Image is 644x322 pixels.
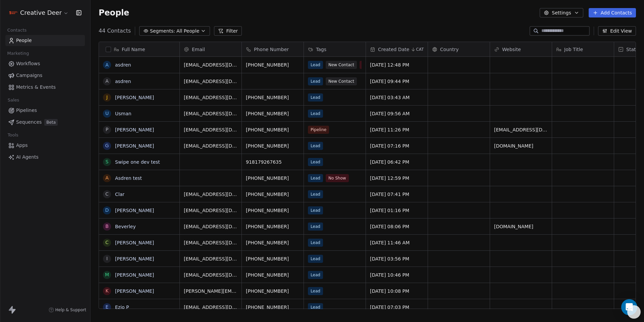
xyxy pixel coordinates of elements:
[115,111,131,116] a: Usman
[370,126,424,133] span: [DATE] 11:26 PM
[326,174,349,182] span: No Show
[115,256,154,261] a: [PERSON_NAME]
[5,117,85,128] a: SequencesBeta
[115,62,131,68] a: asdren
[370,159,424,165] span: [DATE] 06:42 PM
[184,94,237,101] span: [EMAIL_ADDRESS][DOMAIN_NAME]
[105,142,109,149] div: G
[115,175,142,181] a: Asdren test
[99,27,131,35] span: 44 Contacts
[184,288,237,294] span: [PERSON_NAME][EMAIL_ADDRESS][DOMAIN_NAME]
[5,152,85,163] a: AI Agents
[308,77,323,85] span: Lead
[105,239,109,246] div: C
[44,119,58,126] span: Beta
[115,192,124,197] a: Clar
[9,9,17,17] img: Logo%20CD1.pdf%20(1).png
[16,37,32,44] span: People
[246,62,300,68] span: [PHONE_NUMBER]
[184,304,237,311] span: [EMAIL_ADDRESS][DOMAIN_NAME]
[494,224,533,229] a: [DOMAIN_NAME]
[490,42,552,56] div: Website
[246,239,300,246] span: [PHONE_NUMBER]
[246,191,300,198] span: [PHONE_NUMBER]
[5,35,85,46] a: People
[192,46,205,53] span: Email
[370,223,424,230] span: [DATE] 08:06 PM
[308,110,323,118] span: Lead
[494,143,533,149] a: [DOMAIN_NAME]
[16,107,37,114] span: Pipelines
[55,307,86,313] span: Help & Support
[99,8,129,18] span: People
[184,272,237,278] span: [EMAIL_ADDRESS][DOMAIN_NAME]
[4,25,30,35] span: Contacts
[308,287,323,295] span: Lead
[105,207,109,214] div: D
[246,175,300,182] span: [PHONE_NUMBER]
[214,26,242,36] button: Filter
[246,272,300,278] span: [PHONE_NUMBER]
[308,271,323,279] span: Lead
[184,191,237,198] span: [EMAIL_ADDRESS][DOMAIN_NAME]
[105,223,109,230] div: B
[598,26,636,36] button: Edit View
[105,110,109,117] div: U
[180,42,241,56] div: Email
[246,143,300,149] span: [PHONE_NUMBER]
[184,110,237,117] span: [EMAIL_ADDRESS][DOMAIN_NAME]
[494,127,576,132] a: [EMAIL_ADDRESS][DOMAIN_NAME]
[308,303,323,311] span: Lead
[316,46,326,53] span: Tags
[115,272,154,278] a: [PERSON_NAME]
[540,8,583,17] button: Settings
[184,62,237,68] span: [EMAIL_ADDRESS][DOMAIN_NAME]
[5,105,85,116] a: Pipelines
[16,142,28,149] span: Apps
[5,95,22,105] span: Sales
[16,154,39,161] span: AI Agents
[308,174,323,182] span: Lead
[16,72,42,79] span: Campaigns
[122,46,145,53] span: Full Name
[370,175,424,182] span: [DATE] 12:59 PM
[502,46,521,53] span: Website
[105,287,108,294] div: K
[246,126,300,133] span: [PHONE_NUMBER]
[370,110,424,117] span: [DATE] 09:56 AM
[308,126,329,134] span: Pipeline
[246,94,300,101] span: [PHONE_NUMBER]
[326,61,357,69] span: New Contact
[308,93,323,102] span: Lead
[370,288,424,294] span: [DATE] 10:08 PM
[440,46,459,53] span: Country
[308,61,323,69] span: Lead
[184,126,237,133] span: [EMAIL_ADDRESS][DOMAIN_NAME]
[115,95,154,100] a: [PERSON_NAME]
[115,305,129,310] a: Ezio P
[308,142,323,150] span: Lead
[308,190,323,198] span: Lead
[254,46,289,53] span: Phone Number
[115,288,154,294] a: [PERSON_NAME]
[552,42,614,56] div: Job Title
[304,42,366,56] div: Tags
[326,77,357,85] span: New Contact
[416,47,424,52] span: CAT
[105,78,109,85] div: a
[106,94,108,101] div: J
[246,110,300,117] span: [PHONE_NUMBER]
[370,78,424,85] span: [DATE] 09:44 PM
[184,207,237,214] span: [EMAIL_ADDRESS][DOMAIN_NAME]
[184,143,237,149] span: [EMAIL_ADDRESS][DOMAIN_NAME]
[370,255,424,262] span: [DATE] 03:56 PM
[184,223,237,230] span: [EMAIL_ADDRESS][DOMAIN_NAME]
[308,255,323,263] span: Lead
[246,255,300,262] span: [PHONE_NUMBER]
[5,140,85,151] a: Apps
[308,206,323,214] span: Lead
[370,239,424,246] span: [DATE] 11:46 AM
[115,224,136,229] a: Beverley
[378,46,409,53] span: Created Date
[246,223,300,230] span: [PHONE_NUMBER]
